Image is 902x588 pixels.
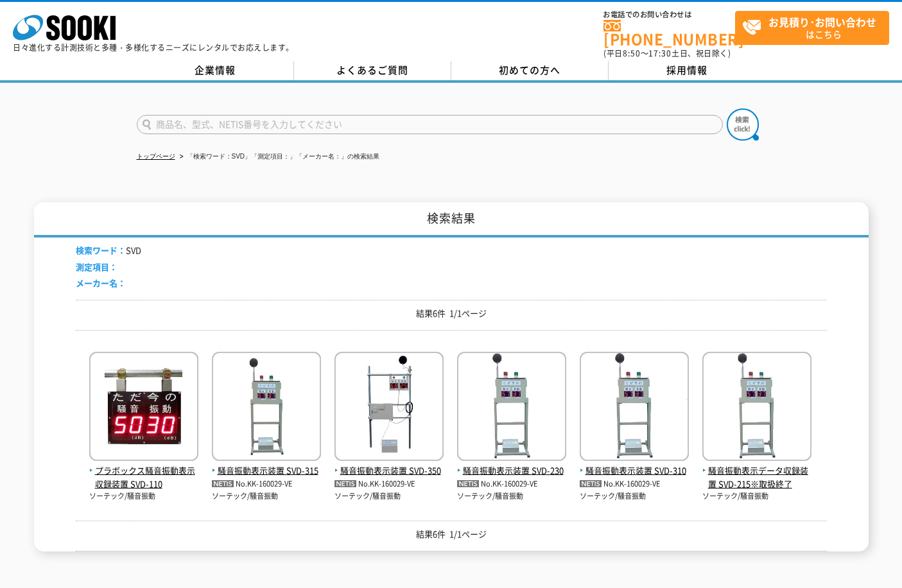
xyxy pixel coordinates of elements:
p: ソーテック/騒音振動 [89,491,198,502]
p: No.KK-160029-VE [580,478,689,491]
p: ソーテック/騒音振動 [457,491,566,502]
a: 騒音振動表示装置 SVD-315 [212,451,321,478]
span: 騒音振動表示データ収録装置 SVD-215※取扱終了 [702,464,811,491]
span: お電話でのお問い合わせは [603,11,735,19]
strong: お見積り･お問い合わせ [768,14,876,30]
p: ソーテック/騒音振動 [212,491,321,502]
span: プラボックス騒音振動表示収録装置 SVD-110 [89,464,198,491]
span: 17:30 [648,48,672,59]
img: SVD-310 [580,352,689,464]
a: 初めての方へ [451,61,609,80]
a: 騒音振動表示データ収録装置 SVD-215※取扱終了 [702,451,811,490]
span: メーカー名： [76,277,126,289]
p: No.KK-160029-VE [212,478,321,491]
span: 騒音振動表示装置 SVD-230 [457,464,566,478]
span: 初めての方へ [499,63,560,77]
p: ソーテック/騒音振動 [334,491,444,502]
p: No.KK-160029-VE [334,478,444,491]
img: SVD-315 [212,352,321,464]
p: 結果6件 1/1ページ [76,528,827,541]
img: SVD-350 [334,352,444,464]
a: 騒音振動表示装置 SVD-310 [580,451,689,478]
a: 騒音振動表示装置 SVD-350 [334,451,444,478]
a: よくあるご質問 [294,61,451,80]
img: SVD-215※取扱終了 [702,352,811,464]
img: btn_search.png [727,108,759,141]
input: 商品名、型式、NETIS番号を入力してください [137,115,723,134]
li: SVD [76,244,141,257]
h1: 検索結果 [34,202,869,238]
a: 企業情報 [137,61,294,80]
span: 8:50 [623,48,641,59]
p: 日々進化する計測技術と多種・多様化するニーズにレンタルでお応えします。 [13,44,294,51]
a: プラボックス騒音振動表示収録装置 SVD-110 [89,451,198,490]
a: トップページ [137,153,175,160]
span: 騒音振動表示装置 SVD-350 [334,464,444,478]
a: お見積り･お問い合わせはこちら [735,11,889,45]
span: 騒音振動表示装置 SVD-310 [580,464,689,478]
a: 採用情報 [609,61,766,80]
li: 「検索ワード：SVD」「測定項目：」「メーカー名：」の検索結果 [177,150,380,164]
span: 測定項目： [76,261,117,273]
img: SVD-230 [457,352,566,464]
a: 騒音振動表示装置 SVD-230 [457,451,566,478]
p: ソーテック/騒音振動 [580,491,689,502]
span: はこちら [742,12,889,44]
p: ソーテック/騒音振動 [702,491,811,502]
p: 結果6件 1/1ページ [76,307,827,320]
span: 騒音振動表示装置 SVD-315 [212,464,321,478]
span: (平日 ～ 土日、祝日除く) [603,48,731,59]
span: 検索ワード： [76,244,126,256]
a: [PHONE_NUMBER] [603,20,735,46]
p: No.KK-160029-VE [457,478,566,491]
img: SVD-110 [89,352,198,464]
